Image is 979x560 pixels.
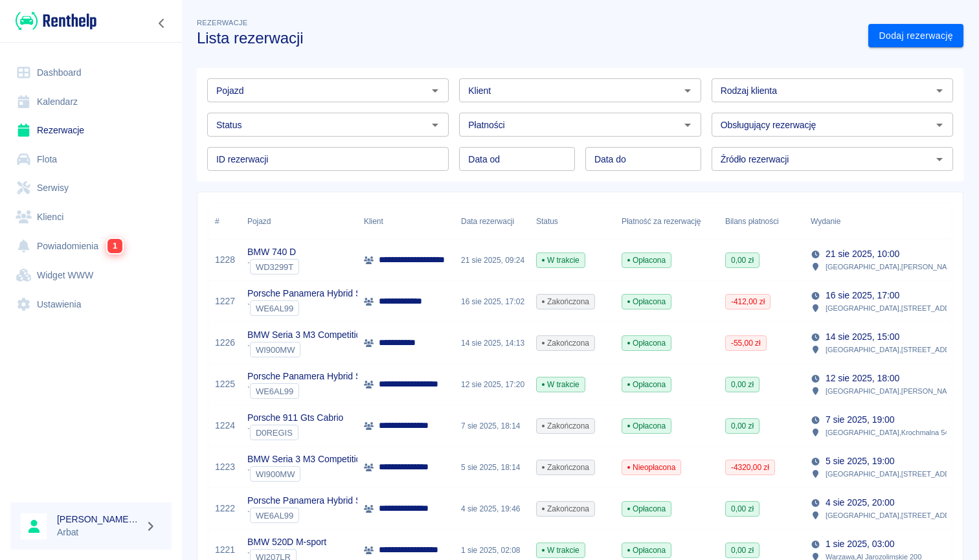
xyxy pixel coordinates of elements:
p: [GEOGRAPHIC_DATA] , [STREET_ADDRESS] [826,510,971,521]
div: Pojazd [241,203,357,240]
div: Wydanie [804,203,947,240]
span: Opłacona [622,420,671,432]
span: 0,00 zł [726,254,759,266]
span: -4320,00 zł [726,462,774,473]
button: Otwórz [426,116,444,134]
p: BMW 740 D [247,245,299,259]
a: 1227 [215,295,235,308]
h6: [PERSON_NAME] [PERSON_NAME] [57,513,140,526]
a: 1224 [215,419,235,432]
span: Opłacona [622,503,671,515]
p: 21 sie 2025, 10:00 [826,247,899,261]
button: Otwórz [930,82,949,100]
div: 21 sie 2025, 09:24 [455,240,530,281]
h3: Lista rezerwacji [197,29,858,47]
div: Płatność za rezerwację [615,203,719,240]
a: 1222 [215,502,235,515]
div: Płatność za rezerwację [622,203,701,240]
a: Dashboard [10,58,172,87]
span: Rezerwacje [197,19,247,27]
button: Zwiń nawigację [152,15,172,32]
span: Zakończona [537,420,594,432]
div: Status [536,203,558,240]
p: BMW Seria 3 M3 Competition xDrive sport-aut [247,328,432,342]
div: ` [247,383,361,399]
span: 0,00 zł [726,544,759,556]
a: Klienci [10,203,172,232]
p: Arbat [57,526,140,539]
span: WD3299T [251,262,298,272]
span: Opłacona [622,379,671,390]
p: Porsche Panamera Hybrid S [247,494,361,508]
a: Renthelp logo [10,10,96,32]
span: WE6AL99 [251,304,298,313]
span: Opłacona [622,337,671,349]
button: Otwórz [679,82,697,100]
div: Status [530,203,615,240]
span: Zakończona [537,462,594,473]
span: Opłacona [622,254,671,266]
a: 1221 [215,543,235,557]
span: Opłacona [622,544,671,556]
span: WE6AL99 [251,511,298,521]
p: 14 sie 2025, 15:00 [826,330,899,344]
div: Bilans płatności [719,203,804,240]
p: [GEOGRAPHIC_DATA] , [STREET_ADDRESS] [826,302,971,314]
div: 7 sie 2025, 18:14 [455,405,530,447]
p: 12 sie 2025, 18:00 [826,372,899,385]
button: Otwórz [930,150,949,168]
input: DD.MM.YYYY [459,147,575,171]
span: Zakończona [537,503,594,515]
button: Otwórz [426,82,444,100]
p: 7 sie 2025, 19:00 [826,413,895,427]
span: Opłacona [622,296,671,308]
div: ` [247,300,361,316]
p: Porsche Panamera Hybrid S [247,370,361,383]
div: ` [247,342,432,357]
div: ` [247,466,432,482]
span: 0,00 zł [726,379,759,390]
p: [GEOGRAPHIC_DATA] , [STREET_ADDRESS] [826,344,971,355]
div: # [215,203,219,240]
span: Nieopłacona [622,462,681,473]
p: BMW 520D M-sport [247,535,326,549]
a: Serwisy [10,174,172,203]
span: WE6AL99 [251,386,298,396]
p: [GEOGRAPHIC_DATA] , [STREET_ADDRESS] [826,468,971,480]
span: 1 [107,239,122,253]
p: 1 sie 2025, 03:00 [826,537,895,551]
img: Renthelp logo [16,10,96,32]
a: 1225 [215,377,235,391]
span: 0,00 zł [726,420,759,432]
p: 16 sie 2025, 17:00 [826,289,899,302]
span: -55,00 zł [726,337,766,349]
div: # [208,203,241,240]
span: W trakcie [537,379,585,390]
div: Bilans płatności [725,203,779,240]
div: Data rezerwacji [455,203,530,240]
span: W trakcie [537,254,585,266]
a: Dodaj rezerwację [868,24,963,48]
span: D0REGIS [251,428,298,438]
span: Zakończona [537,337,594,349]
a: 1226 [215,336,235,350]
a: Flota [10,145,172,174]
div: Data rezerwacji [461,203,514,240]
a: Kalendarz [10,87,172,117]
p: [GEOGRAPHIC_DATA] , Krochmalna 54 [826,427,949,438]
p: Porsche Panamera Hybrid S [247,287,361,300]
div: 14 sie 2025, 14:13 [455,322,530,364]
div: 12 sie 2025, 17:20 [455,364,530,405]
p: BMW Seria 3 M3 Competition xDrive sport-aut [247,453,432,466]
span: WI900MW [251,469,300,479]
div: ` [247,508,361,523]
span: -412,00 zł [726,296,770,308]
button: Otwórz [930,116,949,134]
div: 5 sie 2025, 18:14 [455,447,530,488]
div: Wydanie [811,203,840,240]
a: Powiadomienia1 [10,231,172,261]
p: 5 sie 2025, 19:00 [826,454,895,468]
button: Otwórz [679,116,697,134]
a: Widget WWW [10,261,172,290]
div: ` [247,425,343,440]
